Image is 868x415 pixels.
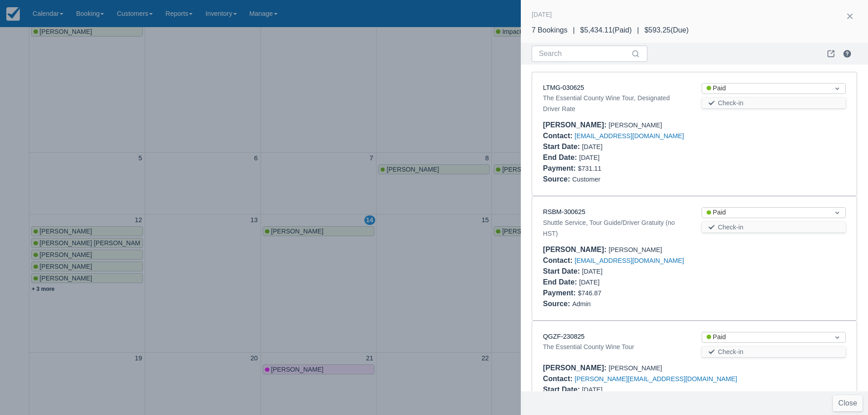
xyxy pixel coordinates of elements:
div: Source : [543,175,572,183]
div: Customer [543,174,846,185]
div: Paid [707,208,825,218]
div: Contact : [543,375,575,382]
div: Contact : [543,256,575,264]
span: Dropdown icon [833,333,842,342]
div: [PERSON_NAME] : [543,364,609,372]
div: [DATE] [543,152,687,163]
button: Close [833,395,863,411]
div: Start Date : [543,143,582,150]
div: | [567,25,580,36]
div: End Date : [543,154,579,161]
div: The Essential County Wine Tour, Designated Driver Rate [543,93,687,114]
div: Payment : [543,289,578,297]
div: Admin [543,298,846,309]
div: [DATE] [543,384,687,395]
a: QGZF-230825 [543,333,585,340]
div: [PERSON_NAME] : [543,246,609,253]
div: $746.87 [543,288,846,298]
button: Check-in [702,222,846,233]
div: $731.11 [543,163,846,174]
div: Start Date : [543,386,582,393]
div: Start Date : [543,267,582,275]
div: Paid [707,332,825,342]
a: [PERSON_NAME][EMAIL_ADDRESS][DOMAIN_NAME] [575,375,737,382]
div: [PERSON_NAME] [543,363,846,373]
div: Paid [707,84,825,93]
div: [DATE] [543,266,687,277]
div: $593.25 ( Due ) [644,25,689,36]
div: | [632,25,644,36]
div: [PERSON_NAME] [543,120,846,131]
div: 7 Bookings [532,25,567,36]
div: Contact : [543,132,575,140]
div: $5,434.11 ( Paid ) [580,25,632,36]
div: Payment : [543,164,578,172]
div: [DATE] [543,141,687,152]
div: [PERSON_NAME] : [543,121,609,129]
button: Check-in [702,98,846,108]
div: [DATE] [532,9,552,20]
a: [EMAIL_ADDRESS][DOMAIN_NAME] [575,132,684,140]
div: Source : [543,300,572,308]
a: RSBM-300625 [543,208,585,215]
a: LTMG-030625 [543,84,584,91]
button: Check-in [702,346,846,357]
div: [PERSON_NAME] [543,244,846,255]
div: Shuttle Service, Tour Guide/Driver Gratuity (no HST) [543,217,687,239]
a: [EMAIL_ADDRESS][DOMAIN_NAME] [575,257,684,264]
span: Dropdown icon [833,84,842,93]
div: [DATE] [543,277,687,288]
div: End Date : [543,278,579,286]
div: The Essential County Wine Tour [543,341,687,352]
span: Dropdown icon [833,208,842,217]
input: Search [539,46,629,62]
